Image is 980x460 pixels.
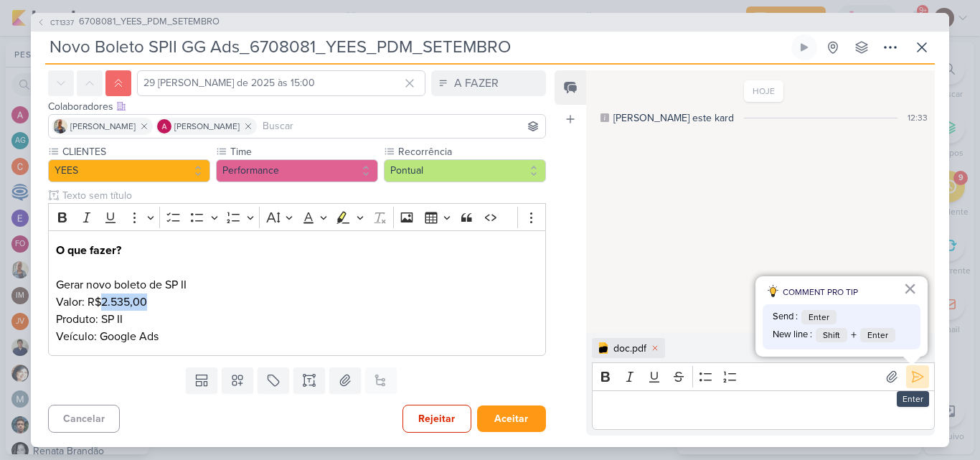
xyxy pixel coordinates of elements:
div: Ligar relógio [798,42,810,53]
input: Buscar [260,118,542,135]
img: Alessandra Gomes [157,119,171,133]
span: Enter [860,328,895,342]
div: Enter [897,391,929,407]
span: Shift [816,328,847,342]
p: Gerar novo boleto de SP II Valor: R$2.535,00 Produto: SP II Veículo: Google Ads [56,242,538,345]
button: Rejeitar [402,405,471,433]
span: [PERSON_NAME] [174,120,240,133]
div: Editor toolbar [48,203,546,231]
input: Select a date [137,70,425,96]
label: Status [431,56,458,68]
span: [PERSON_NAME] [70,120,136,133]
input: Kard Sem Título [45,34,788,60]
label: Data de Entrega [137,56,209,68]
div: 12:33 [908,111,928,124]
div: Colaboradores [48,99,546,114]
span: Enter [801,310,837,324]
span: New line : [773,328,812,342]
div: doc.pdf [613,341,646,356]
div: A FAZER [454,75,499,92]
button: Pontual [384,159,546,182]
img: Iara Santos [53,119,67,133]
strong: O que fazer? [56,243,121,258]
span: COMMENT PRO TIP [783,286,858,299]
button: Cancelar [48,405,120,433]
button: YEES [48,159,210,182]
div: Editor toolbar [592,362,935,390]
span: Send : [773,310,798,324]
button: A FAZER [431,70,546,96]
button: Fechar [903,277,917,300]
button: Performance [216,159,378,182]
div: Editor editing area: main [592,390,935,430]
div: dicas para comentário [755,276,928,357]
span: + [851,327,857,344]
label: Time [229,144,378,159]
label: Prioridade [48,56,93,68]
button: Aceitar [477,405,546,432]
input: Texto sem título [60,188,546,203]
div: Editor editing area: main [48,230,546,356]
div: [PERSON_NAME] este kard [613,111,734,126]
label: Recorrência [397,144,546,159]
label: CLIENTES [61,144,210,159]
